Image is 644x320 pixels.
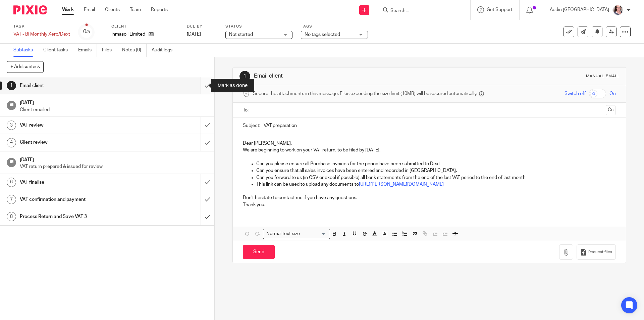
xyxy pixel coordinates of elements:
[111,24,178,29] label: Client
[7,195,16,204] div: 7
[243,194,615,201] p: Don't hesitate to contact me if you have any questions.
[229,32,253,37] span: Not started
[111,31,145,38] p: Inmasoll Limited
[301,24,368,29] label: Tags
[305,32,340,37] span: No tags selected
[102,44,117,57] a: Files
[7,81,16,90] div: 1
[20,155,208,163] h1: [DATE]
[20,177,136,187] h1: VAT finalise
[577,244,615,260] button: Request files
[265,230,301,237] span: Normal text size
[256,181,615,188] p: This link can be used to upload any documents to
[84,6,95,13] a: Email
[78,44,97,57] a: Emails
[13,24,70,29] label: Task
[302,230,326,237] input: Search for option
[359,182,444,187] a: [URL][PERSON_NAME][DOMAIN_NAME]
[13,5,47,14] img: Pixie
[565,90,586,97] span: Switch off
[254,73,444,80] h1: Email client
[243,122,260,129] label: Subject:
[588,249,612,255] span: Request files
[20,120,136,130] h1: VAT review
[13,44,38,57] a: Subtasks
[83,28,90,36] div: 0
[20,98,208,106] h1: [DATE]
[256,167,615,174] p: Can you ensure that all sales invoices have been entered and recorded in [GEOGRAPHIC_DATA].
[239,71,250,82] div: 1
[225,24,292,29] label: Status
[105,6,120,13] a: Clients
[7,138,16,147] div: 4
[20,81,136,91] h1: Email client
[7,121,16,130] div: 3
[243,201,615,208] p: Thank you.
[550,6,609,13] p: Aedín [GEOGRAPHIC_DATA]
[390,8,450,14] input: Search
[609,90,616,97] span: On
[7,178,16,187] div: 6
[152,44,177,57] a: Audit logs
[151,6,168,13] a: Reports
[7,61,44,73] button: + Add subtask
[586,74,619,79] div: Manual email
[62,6,74,13] a: Work
[130,6,141,13] a: Team
[86,30,90,34] small: /8
[187,24,217,29] label: Due by
[243,245,275,259] input: Send
[243,147,615,153] p: We are beginning to work on your VAT return, to be filed by [DATE].
[20,137,136,147] h1: Client review
[122,44,147,57] a: Notes (0)
[612,5,623,15] img: ComerfordFoley-37PS%20-%20Aedin%201.jpg
[256,174,615,181] p: Can you forward to us (in CSV or excel if possible) all bank statements from the end of the last ...
[487,7,513,12] span: Get Support
[243,140,615,147] p: Dear [PERSON_NAME],
[20,212,136,222] h1: Process Return and Save VAT 3
[13,31,70,38] div: VAT - Bi Monthly Xero/Dext
[606,105,616,115] button: Cc
[243,107,250,113] label: To:
[43,44,73,57] a: Client tasks
[7,212,16,221] div: 8
[253,90,477,97] span: Secure the attachments in this message. Files exceeding the size limit (10MB) will be secured aut...
[20,106,208,113] p: Client emailed
[187,32,201,37] span: [DATE]
[256,161,615,167] p: Can you please ensure all Purchase invoices for the period have been submitted to Dext
[263,229,330,239] div: Search for option
[20,163,208,170] p: VAT return prepared & issued for review
[20,194,136,204] h1: VAT confirmation and payment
